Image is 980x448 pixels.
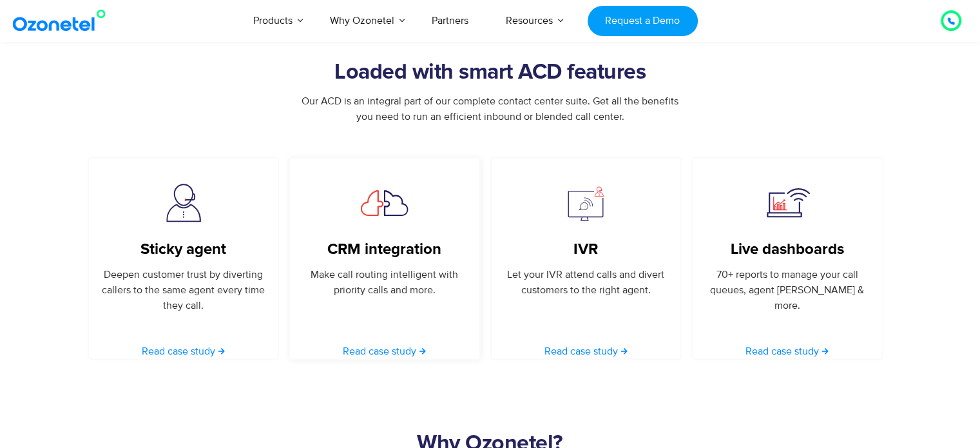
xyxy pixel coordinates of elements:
a: CRM integration [327,240,441,258]
p: Make call routing intelligent with priority calls and more. [302,266,468,297]
a: Read case study [142,346,225,356]
p: Deepen customer trust by diverting callers to the same agent every time they call. [101,266,267,313]
span: Read case study [745,346,819,356]
h2: Loaded with smart ACD features [88,60,893,86]
a: Read case study [745,346,829,356]
a: Read case study [544,346,628,356]
span: Read case study [343,346,416,356]
span: Read case study [544,346,618,356]
a: Request a Demo [588,6,698,36]
a: Live dashboards [731,240,844,258]
p: Let your IVR attend calls and divert customers to the right agent. [503,266,669,297]
img: llive dashboard [763,179,811,228]
a: IVR [573,240,598,258]
a: Read case study [343,346,426,356]
p: 70+ reports to manage your call queues, agent [PERSON_NAME] & more. [704,266,870,313]
span: Our ACD is an integral part of our complete contact center suite. Get all the benefits you need t... [302,95,678,123]
a: Sticky agent [140,240,226,258]
span: Read case study [142,346,215,356]
img: IVR [562,179,610,228]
